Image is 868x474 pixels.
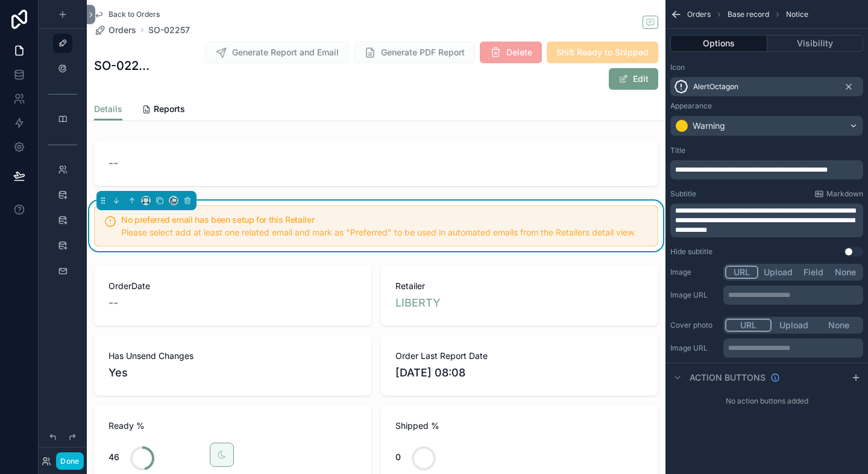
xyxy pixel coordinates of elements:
[758,266,798,279] button: Upload
[670,160,863,179] div: scrollable content
[829,266,861,279] button: None
[670,189,696,199] label: Subtitle
[723,285,863,305] div: scrollable content
[148,24,190,36] a: SO-02257
[670,146,685,155] label: Title
[670,343,719,353] label: Image URL
[670,35,767,52] button: Options
[767,35,864,52] button: Visibility
[142,98,185,122] a: Reports
[670,101,712,111] label: Appearance
[609,68,658,90] button: Edit
[670,267,719,277] label: Image
[121,227,636,237] span: Please select add at least one related email and mark as "Preferred" to be used in automated emai...
[728,10,769,19] span: Base record
[814,189,863,199] a: Markdown
[670,290,719,300] label: Image URL
[108,10,160,19] span: Back to Orders
[154,103,185,115] span: Reports
[786,10,808,19] span: Notice
[665,391,868,411] div: No action buttons added
[670,247,712,257] label: Hide subtitle
[670,116,863,136] button: Warning
[725,266,758,279] button: URL
[94,10,160,19] a: Back to Orders
[670,320,719,330] label: Cover photo
[816,319,861,332] button: None
[670,63,685,72] label: Icon
[94,24,136,36] a: Orders
[94,98,122,121] a: Details
[693,120,725,132] div: Warning
[723,338,863,358] div: scrollable content
[725,319,772,332] button: URL
[670,204,863,237] div: scrollable content
[121,216,648,224] h5: No preferred email has been setup for this Retailer
[798,266,830,279] button: Field
[690,372,766,384] span: Action buttons
[772,319,817,332] button: Upload
[826,189,863,199] span: Markdown
[94,103,122,115] span: Details
[687,10,711,19] span: Orders
[693,82,738,92] span: AlertOctagon
[108,24,136,36] span: Orders
[56,452,83,470] button: Done
[121,226,648,239] div: Please select add at least one related email and mark as "Preferred" to be used in automated emai...
[94,57,151,74] h1: SO-02257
